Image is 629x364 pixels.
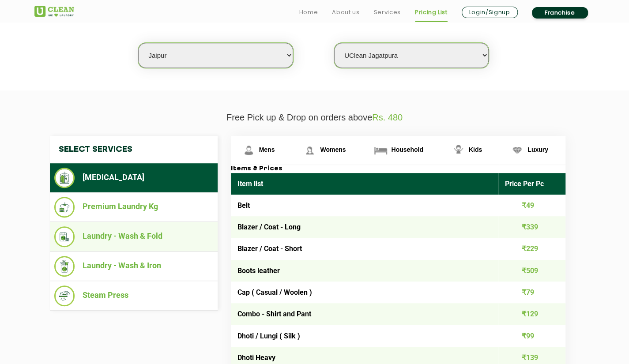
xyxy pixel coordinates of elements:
[231,165,565,173] h3: Items & Prices
[527,146,548,153] span: Luxury
[320,146,346,153] span: Womens
[498,216,565,238] td: ₹339
[498,303,565,325] td: ₹129
[231,216,499,238] td: Blazer / Coat - Long
[231,173,499,195] th: Item list
[332,7,359,18] a: About us
[373,7,400,18] a: Services
[54,285,213,306] li: Steam Press
[54,197,213,218] li: Premium Laundry Kg
[54,226,75,247] img: Laundry - Wash & Fold
[50,136,218,163] h4: Select Services
[54,285,75,306] img: Steam Press
[54,226,213,247] li: Laundry - Wash & Fold
[469,146,482,153] span: Kids
[231,260,499,281] td: Boots leather
[241,143,256,158] img: Mens
[54,256,213,277] li: Laundry - Wash & Iron
[498,173,565,195] th: Price Per Pc
[34,6,74,17] img: UClean Laundry and Dry Cleaning
[231,238,499,259] td: Blazer / Coat - Short
[498,238,565,259] td: ₹229
[373,143,388,158] img: Household
[462,7,518,18] a: Login/Signup
[415,7,448,18] a: Pricing List
[54,168,213,188] li: [MEDICAL_DATA]
[509,143,525,158] img: Luxury
[54,168,75,188] img: Dry Cleaning
[34,113,595,123] p: Free Pick up & Drop on orders above
[231,195,499,216] td: Belt
[451,143,466,158] img: Kids
[498,281,565,303] td: ₹79
[231,303,499,325] td: Combo - Shirt and Pant
[259,146,275,153] span: Mens
[498,325,565,346] td: ₹99
[54,256,75,277] img: Laundry - Wash & Iron
[498,260,565,281] td: ₹509
[391,146,423,153] span: Household
[372,113,403,122] span: Rs. 480
[231,325,499,346] td: Dhoti / Lungi ( Silk )
[302,143,317,158] img: Womens
[231,281,499,303] td: Cap ( Casual / Woolen )
[54,197,75,218] img: Premium Laundry Kg
[299,7,318,18] a: Home
[498,195,565,216] td: ₹49
[532,7,588,19] a: Franchise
